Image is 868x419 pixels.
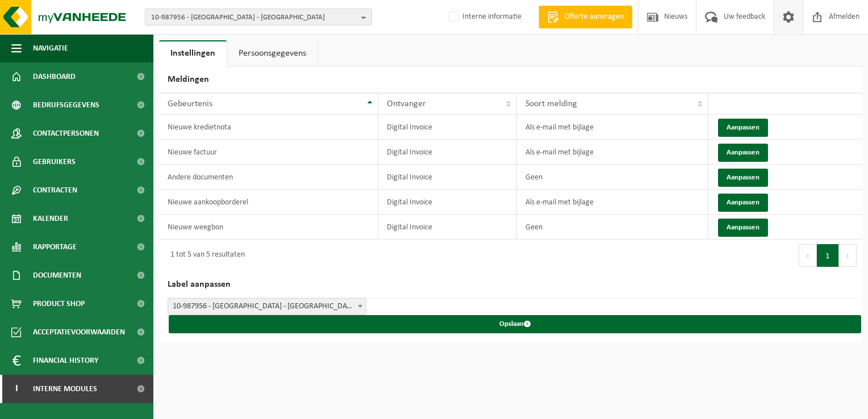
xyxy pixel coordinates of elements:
[227,40,318,66] a: Persoonsgegevens
[718,194,768,212] button: Aanpassen
[33,34,68,62] span: Navigatie
[11,375,22,403] span: I
[159,115,378,140] td: Nieuwe kredietnota
[159,271,862,298] h2: Label aanpassen
[539,6,632,28] a: Offerte aanvragen
[159,215,378,240] td: Nieuwe weegbon
[33,375,97,403] span: Interne modules
[517,115,708,140] td: Als e-mail met bijlage
[145,9,372,26] button: 10-987956 - [GEOGRAPHIC_DATA] - [GEOGRAPHIC_DATA]
[165,245,245,266] div: 1 tot 5 van 5 resultaten
[378,190,517,215] td: Digital Invoice
[33,346,98,375] span: Financial History
[517,140,708,165] td: Als e-mail met bijlage
[718,144,768,162] button: Aanpassen
[159,66,862,93] h2: Meldingen
[525,99,577,108] span: Soort melding
[817,244,839,267] button: 1
[33,176,77,204] span: Contracten
[517,215,708,240] td: Geen
[517,190,708,215] td: Als e-mail met bijlage
[33,233,77,261] span: Rapportage
[446,9,521,26] label: Interne informatie
[799,244,817,267] button: Previous
[159,40,227,66] a: Instellingen
[159,140,378,165] td: Nieuwe factuur
[562,11,627,23] span: Offerte aanvragen
[33,318,125,346] span: Acceptatievoorwaarden
[378,140,517,165] td: Digital Invoice
[517,165,708,190] td: Geen
[378,165,517,190] td: Digital Invoice
[718,119,768,137] button: Aanpassen
[718,169,768,187] button: Aanpassen
[387,99,426,108] span: Ontvanger
[168,299,366,315] span: 10-987956 - HORECA LAND - HOBOKEN
[378,115,517,140] td: Digital Invoice
[151,9,357,26] span: 10-987956 - [GEOGRAPHIC_DATA] - [GEOGRAPHIC_DATA]
[33,119,99,148] span: Contactpersonen
[33,62,76,91] span: Dashboard
[33,290,85,318] span: Product Shop
[33,204,68,233] span: Kalender
[168,99,212,108] span: Gebeurtenis
[159,165,378,190] td: Andere documenten
[168,298,366,315] span: 10-987956 - HORECA LAND - HOBOKEN
[33,261,81,290] span: Documenten
[718,219,768,237] button: Aanpassen
[33,148,76,176] span: Gebruikers
[169,315,861,333] button: Opslaan
[33,91,99,119] span: Bedrijfsgegevens
[839,244,857,267] button: Next
[378,215,517,240] td: Digital Invoice
[159,190,378,215] td: Nieuwe aankoopborderel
